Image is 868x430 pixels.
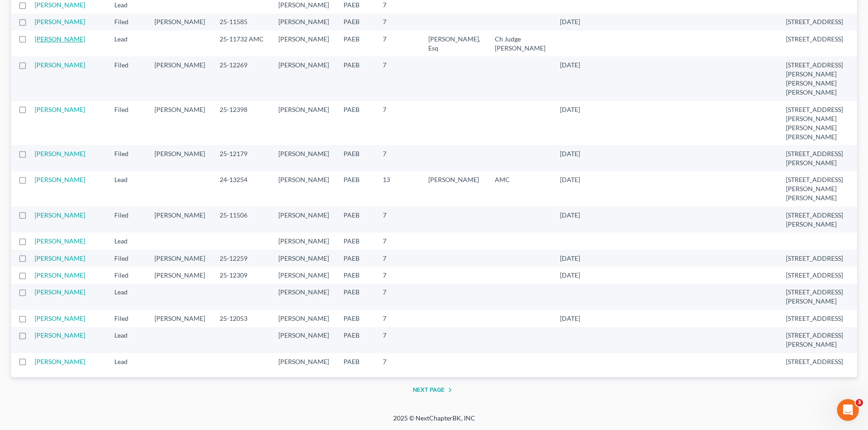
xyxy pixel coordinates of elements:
td: 7 [375,310,421,327]
td: Filed [107,267,147,283]
td: Lead [107,284,147,310]
a: [PERSON_NAME] [35,18,85,25]
td: PAEB [336,233,375,249]
td: Lead [107,30,147,56]
td: PAEB [336,327,375,353]
td: Filed [107,56,147,101]
td: [PERSON_NAME] [271,207,336,233]
td: 7 [375,327,421,353]
td: 25-12053 [212,310,271,327]
td: [PERSON_NAME] [147,14,212,30]
td: [STREET_ADDRESS][PERSON_NAME] [779,207,858,233]
td: Lead [107,327,147,353]
td: PAEB [336,56,375,101]
td: 7 [375,101,421,145]
td: 13 [375,172,421,207]
td: Filed [107,145,147,171]
td: [PERSON_NAME] [147,145,212,171]
td: [PERSON_NAME] [421,172,488,207]
td: [STREET_ADDRESS][PERSON_NAME] [779,145,858,171]
td: Ch Judge [PERSON_NAME] [488,30,553,56]
a: [PERSON_NAME] [35,288,85,296]
a: [PERSON_NAME] [35,35,85,43]
td: PAEB [336,284,375,310]
td: [PERSON_NAME] [271,172,336,207]
button: Next Page [413,384,456,395]
td: 7 [375,233,421,249]
td: [DATE] [553,14,606,30]
td: [DATE] [553,267,606,283]
td: [DATE] [553,310,606,327]
td: Lead [107,172,147,207]
td: [STREET_ADDRESS] [779,310,858,327]
td: 7 [375,30,421,56]
td: 7 [375,56,421,101]
div: 2025 © NextChapterBK, INC [175,414,694,430]
td: AMC [488,172,553,207]
td: PAEB [336,267,375,283]
td: [STREET_ADDRESS][PERSON_NAME][PERSON_NAME][PERSON_NAME] [779,101,858,145]
td: [PERSON_NAME] [271,30,336,56]
td: 7 [375,250,421,267]
span: 3 [856,399,863,406]
td: [STREET_ADDRESS] [779,353,858,370]
td: Filed [107,14,147,30]
td: PAEB [336,207,375,233]
td: [PERSON_NAME] [271,14,336,30]
td: 25-12309 [212,267,271,283]
td: PAEB [336,145,375,171]
td: [PERSON_NAME] [271,327,336,353]
td: 25-12398 [212,101,271,145]
td: Lead [107,353,147,370]
td: [PERSON_NAME] [147,207,212,233]
td: [PERSON_NAME] [147,267,212,283]
td: PAEB [336,250,375,267]
td: PAEB [336,14,375,30]
a: [PERSON_NAME] [35,1,85,9]
td: 24-13254 [212,172,271,207]
td: [STREET_ADDRESS][PERSON_NAME][PERSON_NAME][PERSON_NAME] [779,56,858,101]
td: [STREET_ADDRESS] [779,267,858,283]
td: 25-11506 [212,207,271,233]
a: [PERSON_NAME] [35,237,85,245]
td: PAEB [336,101,375,145]
td: 25-12179 [212,145,271,171]
td: [PERSON_NAME] [147,250,212,267]
td: PAEB [336,310,375,327]
td: Filed [107,101,147,145]
td: 7 [375,145,421,171]
td: [STREET_ADDRESS] [779,30,858,56]
a: [PERSON_NAME] [35,150,85,157]
td: 7 [375,284,421,310]
td: [PERSON_NAME], Esq [421,30,488,56]
td: [PERSON_NAME] [147,101,212,145]
td: [STREET_ADDRESS] [779,14,858,30]
td: [PERSON_NAME] [271,233,336,249]
td: 25-12259 [212,250,271,267]
td: [PERSON_NAME] [271,101,336,145]
td: [DATE] [553,56,606,101]
td: Filed [107,310,147,327]
a: [PERSON_NAME] [35,61,85,69]
td: [DATE] [553,250,606,267]
td: [STREET_ADDRESS][PERSON_NAME] [779,327,858,353]
td: 25-11732 AMC [212,30,271,56]
td: [STREET_ADDRESS] [779,250,858,267]
td: [PERSON_NAME] [271,56,336,101]
iframe: Intercom live chat [837,399,859,421]
td: [DATE] [553,145,606,171]
td: [PERSON_NAME] [147,56,212,101]
td: [STREET_ADDRESS][PERSON_NAME][PERSON_NAME] [779,172,858,207]
td: [DATE] [553,101,606,145]
td: [PERSON_NAME] [147,310,212,327]
td: [PERSON_NAME] [271,267,336,283]
td: [DATE] [553,207,606,233]
td: PAEB [336,172,375,207]
td: [PERSON_NAME] [271,310,336,327]
td: [DATE] [553,172,606,207]
td: 25-12269 [212,56,271,101]
a: [PERSON_NAME] [35,176,85,183]
td: PAEB [336,30,375,56]
td: Filed [107,207,147,233]
td: [PERSON_NAME] [271,284,336,310]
